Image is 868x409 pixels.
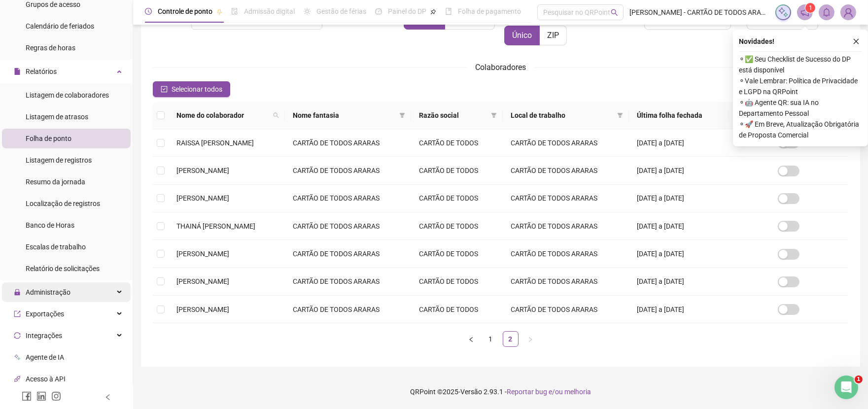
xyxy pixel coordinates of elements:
[629,129,729,157] td: [DATE] a [DATE]
[26,22,94,30] span: Calendário de feriados
[841,5,856,20] img: 43281
[161,86,168,93] span: check-square
[26,113,88,121] span: Listagem de atrasos
[503,240,629,268] td: CARTÃO DE TODOS ARARAS
[176,306,229,313] span: [PERSON_NAME]
[507,388,591,396] span: Reportar bug e/ou melhoria
[503,212,629,240] td: CARTÃO DE TODOS ARARAS
[411,129,503,157] td: CARTÃO DE TODOS
[26,375,66,383] span: Acesso à API
[617,112,623,118] span: filter
[503,129,629,157] td: CARTÃO DE TODOS ARARAS
[51,391,61,401] span: instagram
[375,8,382,15] span: dashboard
[411,240,503,268] td: CARTÃO DE TODOS
[26,156,92,164] span: Listagem de registros
[176,277,229,285] span: [PERSON_NAME]
[547,31,559,40] span: ZIP
[739,75,862,97] span: ⚬ Vale Lembrar: Política de Privacidade e LGPD na QRPoint
[411,212,503,240] td: CARTÃO DE TODOS
[26,221,74,229] span: Banco de Horas
[805,3,815,13] sup: 1
[285,212,411,240] td: CARTÃO DE TODOS ARARAS
[316,7,366,15] span: Gestão de férias
[629,268,729,296] td: [DATE] a [DATE]
[629,296,729,323] td: [DATE] a [DATE]
[285,240,411,268] td: CARTÃO DE TODOS ARARAS
[503,157,629,184] td: CARTÃO DE TODOS ARARAS
[629,7,769,18] span: [PERSON_NAME] - CARTÃO DE TODOS ARARAS
[273,112,279,118] span: search
[503,185,629,212] td: CARTÃO DE TODOS ARARAS
[176,139,254,147] span: RAISSA [PERSON_NAME]
[411,296,503,323] td: CARTÃO DE TODOS
[800,8,809,17] span: notification
[285,185,411,212] td: CARTÃO DE TODOS ARARAS
[26,91,109,99] span: Listagem de colaboradores
[285,296,411,323] td: CARTÃO DE TODOS ARARAS
[304,8,311,15] span: sun
[26,0,80,8] span: Grupos de acesso
[411,185,503,212] td: CARTÃO DE TODOS
[411,157,503,184] td: CARTÃO DE TODOS
[26,243,86,251] span: Escalas de trabalho
[484,332,498,346] a: 1
[26,44,75,52] span: Regras de horas
[615,108,625,123] span: filter
[739,54,862,75] span: ⚬ ✅ Seu Checklist de Sucesso do DP está disponível
[855,375,863,383] span: 1
[397,108,407,123] span: filter
[853,38,860,45] span: close
[399,112,405,118] span: filter
[419,110,487,121] span: Razão social
[503,332,518,346] a: 2
[285,268,411,296] td: CARTÃO DE TODOS ARARAS
[503,268,629,296] td: CARTÃO DE TODOS ARARAS
[26,310,64,318] span: Exportações
[158,7,212,15] span: Controle de ponto
[26,68,57,75] span: Relatórios
[285,157,411,184] td: CARTÃO DE TODOS ARARAS
[26,353,64,361] span: Agente de IA
[14,310,21,317] span: export
[293,110,395,121] span: Nome fantasia
[834,375,858,399] iframe: Intercom live chat
[14,375,21,382] span: api
[14,332,21,339] span: sync
[411,268,503,296] td: CARTÃO DE TODOS
[522,331,538,347] button: right
[231,8,238,15] span: file-done
[176,222,255,230] span: THAINÁ [PERSON_NAME]
[104,394,111,401] span: left
[176,167,229,174] span: [PERSON_NAME]
[458,7,521,15] span: Folha de pagamento
[26,135,71,142] span: Folha de ponto
[26,265,100,273] span: Relatório de solicitações
[145,8,152,15] span: clock-circle
[26,332,62,340] span: Integrações
[271,108,281,123] span: search
[36,391,46,401] span: linkedin
[460,388,482,396] span: Versão
[629,240,729,268] td: [DATE] a [DATE]
[430,9,436,15] span: pushpin
[244,7,295,15] span: Admissão digital
[483,331,499,347] li: 1
[475,63,526,72] span: Colaboradores
[629,212,729,240] td: [DATE] a [DATE]
[14,289,21,296] span: lock
[285,129,411,157] td: CARTÃO DE TODOS ARARAS
[778,7,789,18] img: sparkle-icon.fc2bf0ac1784a2077858766a79e2daf3.svg
[445,8,452,15] span: book
[491,112,497,118] span: filter
[503,331,519,347] li: 2
[739,36,774,47] span: Novidades !
[512,31,532,40] span: Único
[176,110,269,121] span: Nome do colaborador
[511,110,613,121] span: Local de trabalho
[629,102,729,129] th: Última folha fechada
[14,68,21,75] span: file
[26,200,100,207] span: Localização de registros
[809,4,812,11] span: 1
[611,9,618,16] span: search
